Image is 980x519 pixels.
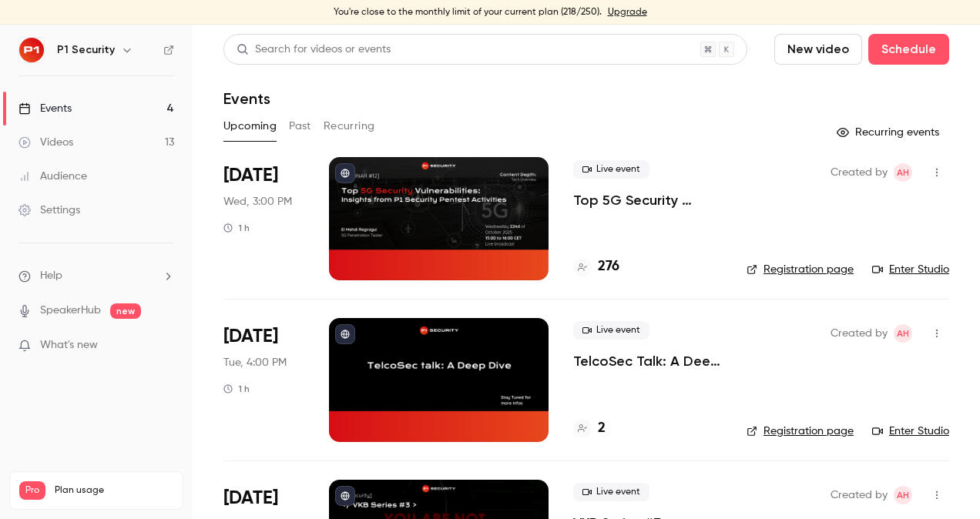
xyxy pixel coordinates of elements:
[223,89,270,108] h1: Events
[40,303,101,319] a: SpeakerHub
[223,163,278,188] span: [DATE]
[573,256,619,277] a: 276
[223,383,250,395] div: 1 h
[573,160,649,179] span: Live event
[573,352,722,370] a: TelcoSec Talk: A Deep Dive
[747,262,854,277] a: Registration page
[573,191,722,209] a: Top 5G Security Vulnerabilities: Insights from P1 Security Pentest Activities
[894,324,912,343] span: Amine Hayad
[57,42,115,58] h6: P1 Security
[110,303,141,319] span: new
[831,163,888,182] span: Created by
[894,163,912,182] span: Amine Hayad
[831,324,888,343] span: Created by
[223,486,278,511] span: [DATE]
[223,114,277,139] button: Upcoming
[573,483,649,501] span: Live event
[223,324,278,349] span: [DATE]
[573,321,649,340] span: Live event
[19,38,44,62] img: P1 Security
[872,424,949,439] a: Enter Studio
[289,114,311,139] button: Past
[598,256,619,277] h4: 276
[872,262,949,277] a: Enter Studio
[55,484,173,497] span: Plan usage
[18,268,174,284] li: help-dropdown-opener
[19,481,45,500] span: Pro
[18,135,73,150] div: Videos
[830,120,949,145] button: Recurring events
[223,194,292,209] span: Wed, 3:00 PM
[897,163,909,182] span: AH
[18,101,72,116] div: Events
[18,169,87,184] div: Audience
[223,355,287,370] span: Tue, 4:00 PM
[897,324,909,343] span: AH
[237,42,391,58] div: Search for videos or events
[608,6,647,18] a: Upgrade
[897,486,909,504] span: AH
[40,337,98,353] span: What's new
[894,486,912,504] span: Amine Hayad
[223,318,304,441] div: Nov 11 Tue, 4:00 PM (Europe/Paris)
[223,222,250,234] div: 1 h
[747,424,854,439] a: Registration page
[831,486,888,504] span: Created by
[573,418,606,439] a: 2
[598,418,606,439] h4: 2
[40,268,62,284] span: Help
[223,157,304,280] div: Oct 22 Wed, 3:00 PM (Europe/Paris)
[868,34,949,65] button: Schedule
[774,34,862,65] button: New video
[18,203,80,218] div: Settings
[324,114,375,139] button: Recurring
